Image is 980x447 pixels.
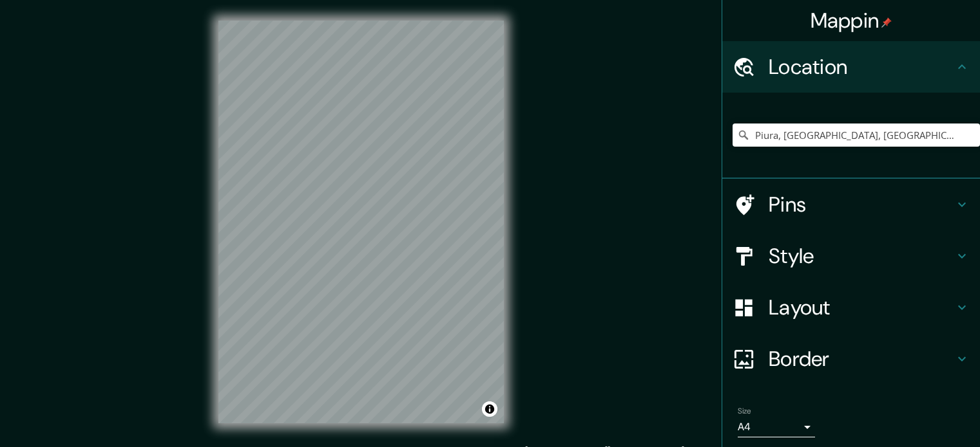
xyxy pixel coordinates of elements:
div: A4 [738,417,815,437]
div: Border [722,333,980,385]
label: Size [738,406,751,417]
div: Pins [722,179,980,230]
canvas: Map [218,21,504,423]
h4: Style [769,243,954,269]
button: Toggle attribution [482,401,497,417]
h4: Location [769,54,954,80]
h4: Mappin [811,8,892,33]
h4: Layout [769,295,954,320]
img: pin-icon.png [881,17,892,28]
h4: Pins [769,192,954,217]
input: Pick your city or area [733,123,980,147]
div: Location [722,41,980,93]
div: Layout [722,282,980,333]
div: Style [722,230,980,282]
h4: Border [769,346,954,372]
